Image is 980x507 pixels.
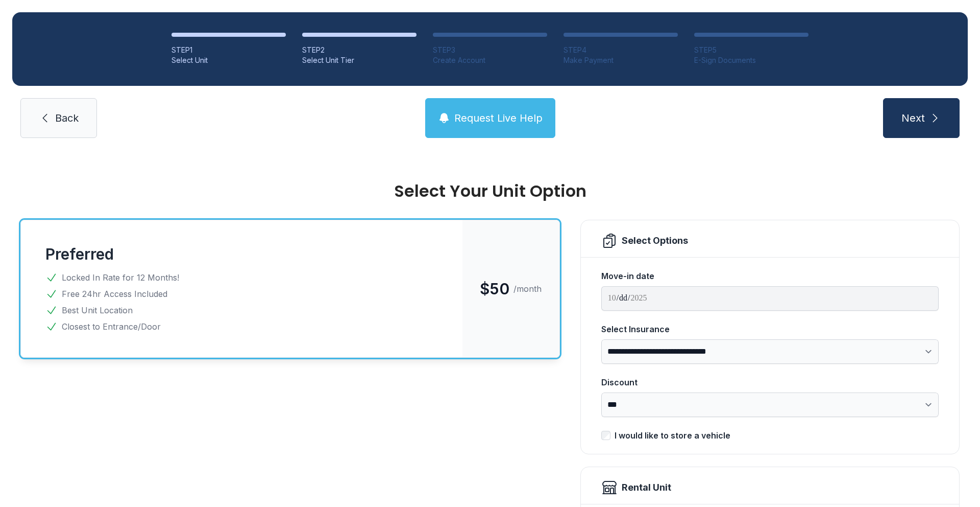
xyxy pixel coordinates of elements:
span: /month [513,283,542,295]
div: STEP 5 [694,45,808,55]
select: Discount [601,393,939,417]
input: Move-in date [601,286,939,311]
div: E-Sign Documents [694,55,808,65]
div: STEP 2 [302,45,416,55]
span: Locked In Rate for 12 Months! [62,271,179,284]
div: Select Insurance [601,323,939,335]
span: Closest to Entrance/Door [62,320,161,333]
div: Select Your Unit Option [20,183,960,199]
div: I would like to store a vehicle [615,429,730,442]
div: STEP 3 [433,45,547,55]
select: Select Insurance [601,339,939,364]
div: STEP 1 [171,45,286,55]
span: Free 24hr Access Included [62,288,167,300]
button: Preferred [45,245,114,263]
div: Select Unit Tier [302,55,416,65]
div: STEP 4 [563,45,678,55]
div: Select Options [622,234,688,248]
div: Rental Unit [622,480,671,495]
div: Discount [601,376,939,388]
span: Back [55,111,79,125]
span: Best Unit Location [62,304,133,316]
span: $50 [480,280,509,298]
div: Create Account [433,55,547,65]
div: Move-in date [601,270,939,282]
span: Request Live Help [454,111,543,125]
div: Make Payment [563,55,678,65]
span: Next [901,111,925,125]
div: Select Unit [171,55,286,65]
